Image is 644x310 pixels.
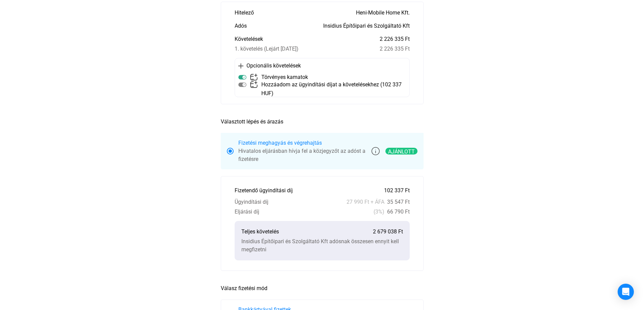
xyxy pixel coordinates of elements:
[250,73,258,81] img: add-claim
[235,208,259,215] font: Eljárási díj
[387,208,410,215] font: 66 790 Ft
[241,238,399,253] font: Insidius Építőipari és Szolgáltató Kft adósnak összesen ennyit kell megfizetni
[235,187,293,194] font: Fizetendő ügyindítási díj
[323,23,410,29] font: Insidius Építőipari és Szolgáltató Kft
[372,147,418,155] a: info-szürke-körvonalAjánlott
[373,228,403,235] font: 2 679 038 Ft
[238,81,246,89] img: bekapcsolható-letiltott
[388,148,415,155] font: Ajánlott
[221,118,283,125] font: Választott lépés és árazás
[261,81,402,96] font: Hozzáadom az ügyindítási díjat a követelésekhez (102 337 HUF)
[238,73,246,81] img: bekapcsolható
[235,46,299,52] font: 1. követelés (Lejárt [DATE])
[241,228,279,235] font: Teljes követelés
[238,63,243,68] img: plusz-fekete
[235,9,254,16] font: Hitelező
[618,284,634,300] div: Intercom Messenger megnyitása
[246,62,301,69] font: Opcionális követelések
[380,36,410,42] font: 2 226 335 Ft
[238,148,365,162] font: Hivatalos eljárásban hívja fel a közjegyzőt az adóst a fizetésre
[347,199,384,205] font: 27 990 Ft + ÁFA
[238,140,322,146] font: Fizetési meghagyás és végrehajtás
[235,199,268,205] font: Ügyindítási díj
[235,23,247,29] font: Adós
[387,199,410,205] font: 35 547 Ft
[261,74,308,80] font: Törvényes kamatok
[374,208,384,215] font: (3%)
[250,81,258,89] img: add-claim
[380,46,410,52] font: 2 226 335 Ft
[372,147,380,155] img: info-szürke-körvonal
[235,36,263,42] font: Követelések
[384,187,410,194] font: 102 337 Ft
[356,9,410,16] font: Heni-Mobile Home Kft.
[221,285,267,291] font: Válasz fizetési mód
